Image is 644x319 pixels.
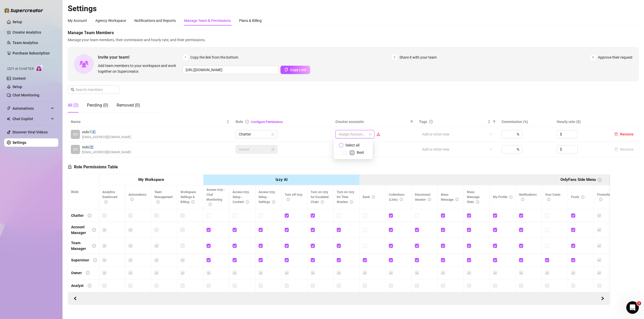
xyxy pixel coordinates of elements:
span: right [601,297,604,300]
span: Invite your team! [98,54,183,60]
span: thunderbolt [7,106,11,111]
span: lock [68,165,72,169]
span: search [71,88,74,91]
a: Configure Permissions [251,120,283,124]
div: Notifications and Reports [134,18,176,23]
span: 3 [590,54,596,60]
span: info-circle [400,198,403,201]
span: copy [284,68,288,71]
span: Izzy AI Chatter [7,66,34,71]
th: Name [68,117,233,127]
span: info-circle [547,198,550,201]
span: info-circle [246,200,249,204]
span: Automations [12,104,49,113]
span: Manage Team Members [68,30,639,36]
span: Access Izzy - Chat Monitoring [207,188,225,206]
span: info-circle [93,258,97,262]
span: info-circle [428,198,431,201]
span: left [73,297,77,300]
a: Team Analytics [12,41,38,45]
button: Remove [612,131,636,137]
span: Name [71,119,225,125]
span: info-circle [581,195,584,199]
span: filter [409,118,414,126]
span: BE [351,151,354,155]
a: Chat Monitoring [12,93,39,97]
button: Copy Link [280,66,310,74]
strong: Izzy AI [276,177,287,182]
div: All (2) [68,102,79,108]
span: Turn off Izzy [285,193,302,201]
img: logo-BBDzfeDw.svg [4,8,43,13]
input: Search members [76,87,112,93]
span: Approve their request [598,54,633,60]
div: Supervisor [71,257,89,263]
span: Disconnect Session [415,193,431,201]
a: Creator Analytics [12,28,54,36]
button: Scroll Forward [71,294,79,303]
span: info-circle [598,178,602,182]
span: 1 [183,54,188,60]
button: Scroll Backward [598,294,607,303]
span: team [368,133,372,136]
span: Mass Message [441,193,459,201]
span: filter [410,120,413,123]
span: Share it with your team [399,54,437,60]
div: Chatter [71,213,84,218]
span: info-circle [521,198,524,201]
span: info-circle [455,198,459,201]
span: Role [236,120,243,124]
span: Owner [239,145,274,153]
span: info-circle [88,284,91,287]
h5: Role Permissions Table [68,164,118,170]
div: Removed (0) [117,102,140,108]
span: Access Izzy Setup - Settings [259,190,275,204]
th: Hourly rate ($) [554,117,609,127]
div: Pending (0) [87,102,108,108]
span: info-circle [245,120,249,124]
div: Agency Workspace [95,18,126,23]
span: Select all [343,142,361,148]
span: lock [271,133,274,136]
span: info-circle [350,200,353,204]
span: Add team members to your workspace and work together on Supercreator. [98,63,180,74]
span: 1 [637,301,641,305]
span: info-circle [88,214,91,217]
span: [EMAIL_ADDRESS][DOMAIN_NAME] [82,150,131,155]
span: Copy Link [290,68,306,72]
th: Role [68,175,99,209]
h2: Settings [68,4,639,14]
span: OU [73,131,78,137]
div: Account Manager [71,224,88,236]
div: Plans & Billing [239,18,262,23]
span: Bank [363,195,375,199]
span: 2 [392,54,397,60]
span: Best [357,150,364,155]
span: info-circle [321,200,324,204]
span: My Profile [493,195,512,199]
a: Settings [12,140,26,145]
span: info-circle [92,228,96,232]
span: Your Cards [545,193,560,201]
span: Access Izzy Setup - Content [233,190,249,204]
span: info-circle [92,244,96,248]
span: delete [614,132,618,136]
span: info-circle [86,271,90,275]
span: info-circle [157,200,160,204]
button: Remove [612,146,636,152]
span: Creator accounts [335,119,408,125]
span: Remove [620,132,634,136]
span: Automations [128,193,146,201]
span: Copy the link from the bottom [190,54,238,60]
strong: OnlyFans Side Menu [560,177,596,182]
span: Turn on Izzy for Time Wasters [337,190,354,204]
div: Team Manager [71,240,88,251]
span: info-circle [209,203,212,206]
span: Notifications [519,193,537,201]
span: info-circle [476,200,479,204]
div: Owner [71,270,82,276]
span: oulu 🇮🇱 [82,144,131,150]
span: info-circle [130,198,134,201]
span: warning [377,132,380,136]
a: Purchase Subscription [12,51,50,55]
